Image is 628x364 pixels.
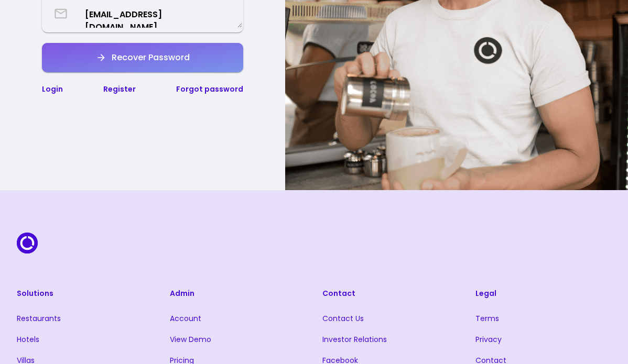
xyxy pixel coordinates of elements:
[322,287,459,300] h3: Contact
[170,334,211,345] a: View Demo
[17,334,39,345] a: Hotels
[475,313,499,324] a: Terms
[170,287,306,300] h3: Admin
[322,313,364,324] a: Contact Us
[176,84,243,94] a: Forgot password
[475,334,502,345] a: Privacy
[475,287,612,300] h3: Legal
[170,313,201,324] a: Account
[106,53,190,62] div: Recover Password
[17,287,153,300] h3: Solutions
[42,84,63,94] a: Login
[322,334,387,345] a: Investor Relations
[42,43,243,72] button: Recover Password
[103,84,136,94] a: Register
[17,313,61,324] a: Restaurants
